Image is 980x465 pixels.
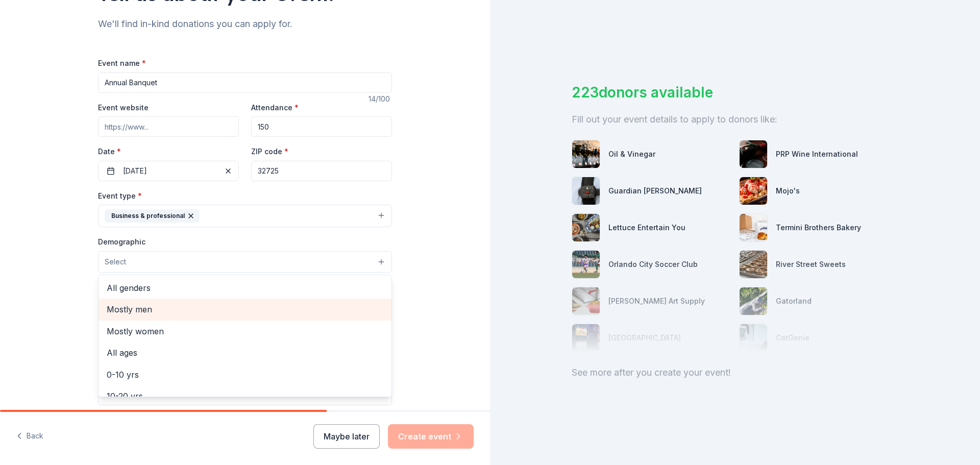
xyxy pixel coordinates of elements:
[105,256,126,268] span: Select
[107,389,383,403] span: 10-20 yrs
[107,325,383,338] span: Mostly women
[98,275,392,397] div: Select
[107,303,383,316] span: Mostly men
[98,251,392,273] button: Select
[107,368,383,381] span: 0-10 yrs
[107,281,383,295] span: All genders
[107,346,383,359] span: All ages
